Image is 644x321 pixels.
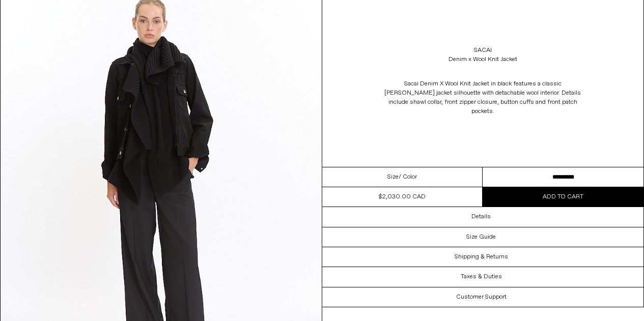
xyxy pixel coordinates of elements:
span: / Color [399,172,417,182]
div: Denim x Wool Knit Jacket [449,55,517,64]
span: Add to cart [543,193,583,201]
a: Sacai [474,46,492,55]
p: Sacai Denim X Wool Knit Jacket in black features a classic [PERSON_NAME] jacket silhouette with d... [381,74,584,121]
h3: Taxes & Duties [461,273,502,280]
div: $2,030.00 CAD [379,192,426,201]
h3: Customer Support [456,294,507,301]
button: Add to cart [483,187,643,207]
span: Size [387,172,399,182]
h3: Details [471,213,491,220]
h3: Shipping & Returns [455,253,508,260]
h3: Size Guide [466,234,496,241]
